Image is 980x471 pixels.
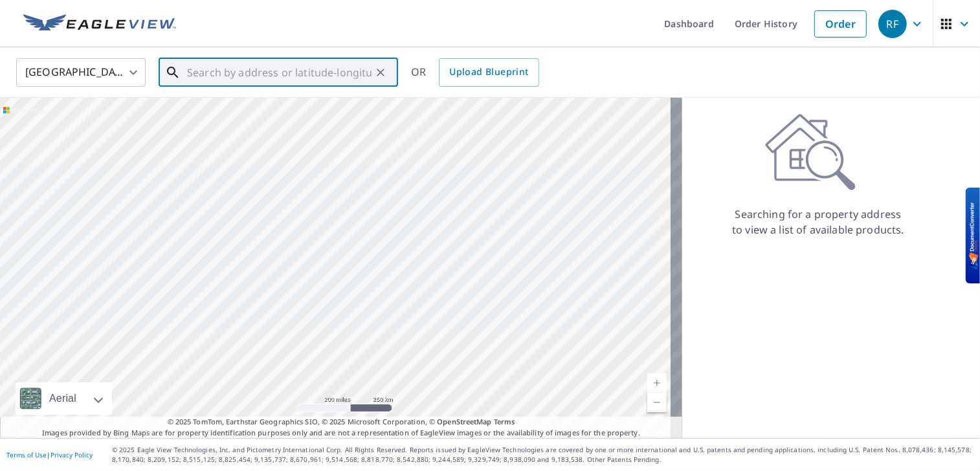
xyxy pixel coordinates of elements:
span: Upload Blueprint [449,64,528,80]
div: Aerial [45,382,80,415]
div: Aerial [16,382,112,415]
button: Clear [372,63,390,82]
img: EV Logo [23,14,176,34]
img: BKR5lM0sgkDqAAAAAElFTkSuQmCC [969,203,979,269]
a: Order [814,10,867,38]
div: RF [878,10,907,38]
a: Terms of Use [6,450,47,459]
p: © 2025 Eagle View Technologies, Inc. and Pictometry International Corp. All Rights Reserved. Repo... [112,445,974,465]
a: Upload Blueprint [439,58,539,87]
a: Privacy Policy [50,450,93,459]
input: Search by address or latitude-longitude [187,54,372,91]
a: OpenStreetMap [437,417,491,426]
span: © 2025 TomTom, Earthstar Geographics SIO, © 2025 Microsoft Corporation, © [168,417,515,428]
div: [GEOGRAPHIC_DATA] [16,54,146,91]
a: Current Level 5, Zoom In [647,373,667,393]
a: Current Level 5, Zoom Out [647,393,667,412]
div: OR [411,58,539,87]
p: | [6,451,93,459]
a: Terms [494,417,515,426]
p: Searching for a property address to view a list of available products. [731,206,905,237]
